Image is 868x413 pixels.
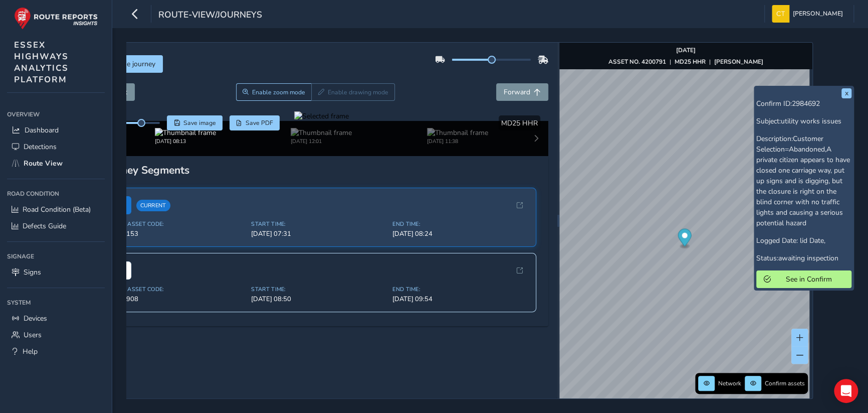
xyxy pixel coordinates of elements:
a: Detections [7,139,105,155]
button: Close journey [95,55,163,73]
span: Users [24,330,42,340]
span: [DATE] 09:54 [392,295,528,304]
div: Road Condition [7,186,105,201]
span: Start Time: [251,220,386,228]
img: diamond-layout [772,5,789,23]
span: First Asset Code: [110,220,246,228]
span: Signs [24,267,41,277]
img: Thumbnail frame [291,128,352,137]
button: Save [167,115,223,130]
span: 2984692 [792,99,820,108]
span: 4200908 [110,295,246,304]
span: awaiting inspection [778,253,838,263]
span: Road Condition (Beta) [23,205,91,214]
strong: ASSET NO. 4200791 [608,58,666,66]
span: End Time: [392,220,528,228]
button: PDF [230,115,280,130]
a: Dashboard [7,122,105,139]
div: [DATE] 11:38 [427,137,488,145]
strong: [DATE] [676,46,696,54]
span: 3902153 [110,229,246,238]
p: Logged Date: [756,235,851,246]
span: Confirm assets [765,379,805,387]
a: Signs [7,264,105,281]
p: Confirm ID: [756,98,851,109]
div: [DATE] 08:13 [155,137,216,145]
button: [PERSON_NAME] [772,5,846,23]
div: Overview [7,107,105,122]
button: Zoom [236,83,312,101]
img: Thumbnail frame [427,128,488,137]
a: Users [7,327,105,343]
span: Detections [24,142,57,152]
strong: MD25 HHR [675,58,706,66]
div: Signage [7,249,105,264]
div: | | [608,58,763,66]
span: ESSEX HIGHWAYS ANALYTICS PLATFORM [14,39,69,85]
img: rr logo [14,7,98,30]
a: Route View [7,155,105,172]
a: Devices [7,310,105,327]
div: Open Intercom Messenger [834,379,858,403]
span: Devices [24,314,47,323]
p: Description: [756,133,851,228]
a: Defects Guide [7,218,105,234]
span: Enable zoom mode [252,88,305,96]
span: utility works issues [781,116,841,126]
span: Forward [504,87,530,97]
img: Thumbnail frame [155,128,216,137]
span: Close journey [113,59,155,69]
button: See in Confirm [756,270,851,288]
strong: [PERSON_NAME] [714,58,763,66]
span: [DATE] 07:31 [251,229,386,238]
span: Current [136,200,170,211]
p: Subject: [756,116,851,126]
span: route-view/journeys [158,9,262,23]
span: End Time: [392,286,528,293]
div: Journey Segments [102,163,542,177]
span: Network [718,379,741,387]
span: [PERSON_NAME] [793,5,843,23]
span: Defects Guide [23,221,66,231]
span: Save PDF [246,119,273,127]
p: Status: [756,253,851,263]
span: Dashboard [25,125,59,135]
span: lid Date, [800,236,825,245]
span: [DATE] 08:50 [251,295,386,304]
span: Route View [24,159,63,168]
span: Help [23,347,38,356]
span: First Asset Code: [110,286,246,293]
span: See in Confirm [774,274,844,284]
div: System [7,295,105,310]
a: Road Condition (Beta) [7,201,105,218]
div: Map marker [678,229,691,249]
button: Forward [496,83,548,101]
span: Customer Selection=Abandoned,A private citizen appears to have closed one carriage way, put up si... [756,134,850,228]
span: [DATE] 08:24 [392,229,528,238]
a: Help [7,343,105,360]
div: [DATE] 12:01 [291,137,352,145]
span: Save image [183,119,216,127]
span: MD25 HHR [501,118,538,128]
span: Start Time: [251,286,386,293]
